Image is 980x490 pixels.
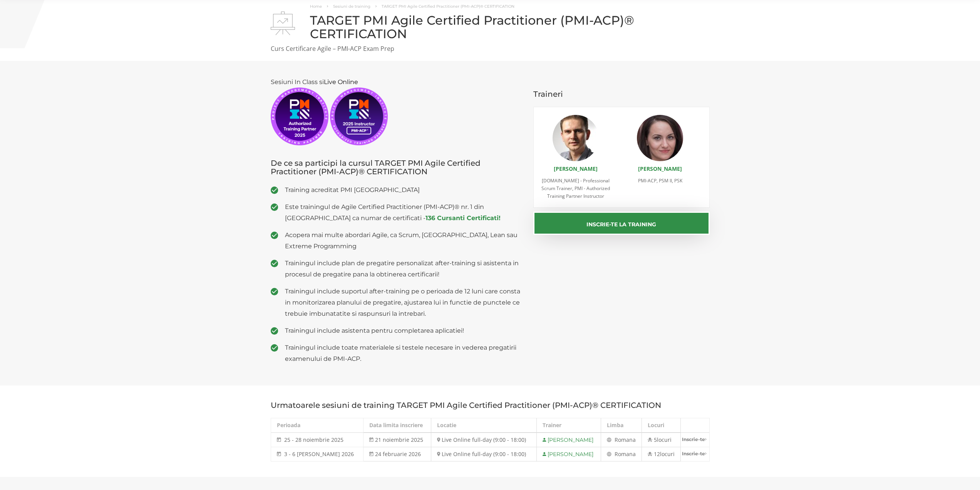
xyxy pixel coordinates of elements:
[285,201,522,224] span: Este trainingul de Agile Certified Practitioner (PMI-ACP)® nr. 1 din [GEOGRAPHIC_DATA] ca numar d...
[271,401,710,409] h3: Urmatoarele sesiuni de training TARGET PMI Agile Certified Practitioner (PMI-ACP)® CERTIFICATION
[271,12,295,35] img: TARGET PMI Agile Certified Practitioner (PMI-ACP)® CERTIFICATION
[642,447,681,461] td: 12
[637,115,683,161] img: Cristina Lupu
[285,342,522,364] span: Trainingul include toate materialele si testele necesare in vederea pregatirii examenului de PMI-...
[363,418,431,433] th: Data limita inscriere
[615,436,621,443] span: Ro
[657,436,672,443] span: locuri
[426,214,501,222] a: 136 Cursanti Certificati!
[431,447,537,461] td: Live Online full-day (9:00 - 18:00)
[621,436,636,443] span: mana
[642,418,681,433] th: Locuri
[638,165,682,172] a: [PERSON_NAME]
[324,78,358,86] span: Live Online
[681,433,709,446] a: Inscrie-te
[431,433,537,447] td: Live Online full-day (9:00 - 18:00)
[285,286,522,319] span: Trainingul include suportul after-training pe o perioada de 12 luni care consta in monitorizarea ...
[660,450,675,458] span: locuri
[284,450,354,458] span: 3 - 6 [PERSON_NAME] 2026
[553,115,599,161] img: Mihai Olaru
[533,212,710,235] button: Inscrie-te la training
[285,184,522,195] span: Training acreditat PMI [GEOGRAPHIC_DATA]
[333,4,370,9] a: Sesiuni de training
[363,433,431,447] td: 21 noiembrie 2025
[363,447,431,461] td: 24 februarie 2026
[554,165,598,172] a: [PERSON_NAME]
[285,229,522,252] span: Acopera mai multe abordari Agile, ca Scrum, [GEOGRAPHIC_DATA], Lean sau Extreme Programming
[271,13,710,40] h1: TARGET PMI Agile Certified Practitioner (PMI-ACP)® CERTIFICATION
[615,450,621,458] span: Ro
[638,177,682,184] span: PMI-ACP, PSM II, PSK
[601,418,642,433] th: Limba
[271,159,522,176] h3: De ce sa participi la cursul TARGET PMI Agile Certified Practitioner (PMI-ACP)® CERTIFICATION
[621,450,636,458] span: mana
[382,4,514,9] span: TARGET PMI Agile Certified Practitioner (PMI-ACP)® CERTIFICATION
[310,4,322,9] a: Home
[271,44,710,53] p: Curs Certificare Agile – PMI-ACP Exam Prep
[271,76,522,145] p: Sesiuni In Class si
[533,90,710,98] h3: Traineri
[642,433,681,447] td: 5
[536,447,601,461] td: [PERSON_NAME]
[536,418,601,433] th: Trainer
[271,418,363,433] th: Perioada
[284,436,343,443] span: 25 - 28 noiembrie 2025
[681,447,709,460] a: Inscrie-te
[285,258,522,280] span: Trainingul include plan de pregatire personalizat after-training si asistenta in procesul de preg...
[285,325,522,336] span: Trainingul include asistenta pentru completarea aplicatiei!
[431,418,537,433] th: Locatie
[541,177,610,199] span: [DOMAIN_NAME] - Professional Scrum Trainer, PMI - Authorized Training Partner Instructor
[536,433,601,447] td: [PERSON_NAME]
